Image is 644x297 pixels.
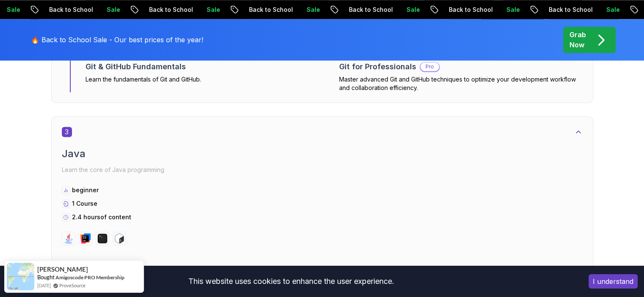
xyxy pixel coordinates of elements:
[142,5,199,14] p: Back to School
[72,200,97,207] span: 1 Course
[86,75,329,84] p: Learn the fundamentals of Git and GitHub.
[72,186,99,194] p: beginner
[86,61,186,73] h2: Git & GitHub Fundamentals
[420,63,439,71] p: Pro
[37,274,55,281] span: Bought
[199,5,227,14] p: Sale
[55,274,124,281] a: Amigoscode PRO Membership
[97,233,108,243] img: terminal logo
[599,5,626,14] p: Sale
[80,233,91,243] img: intellij logo
[299,5,326,14] p: Sale
[399,5,426,14] p: Sale
[62,147,583,161] h2: Java
[342,5,399,14] p: Back to School
[100,5,127,14] p: Sale
[64,233,74,243] img: java logo
[339,61,416,73] h2: Git for Professionals
[31,35,203,45] p: 🔥 Back to School Sale - Our best prices of the year!
[6,272,576,291] div: This website uses cookies to enhance the user experience.
[442,5,499,14] p: Back to School
[37,282,51,289] span: [DATE]
[62,164,583,176] p: Learn the core of Java programming
[37,266,88,273] span: [PERSON_NAME]
[542,5,599,14] p: Back to School
[7,263,34,290] img: provesource social proof notification image
[339,75,583,92] p: Master advanced Git and GitHub techniques to optimize your development workflow and collaboration...
[72,213,131,221] p: 2.4 hours of content
[499,5,526,14] p: Sale
[62,127,72,137] span: 3
[42,5,100,14] p: Back to School
[59,282,86,289] a: ProveSource
[242,5,299,14] p: Back to School
[569,30,586,50] p: Grab Now
[589,274,638,289] button: Accept cookies
[114,233,124,243] img: bash logo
